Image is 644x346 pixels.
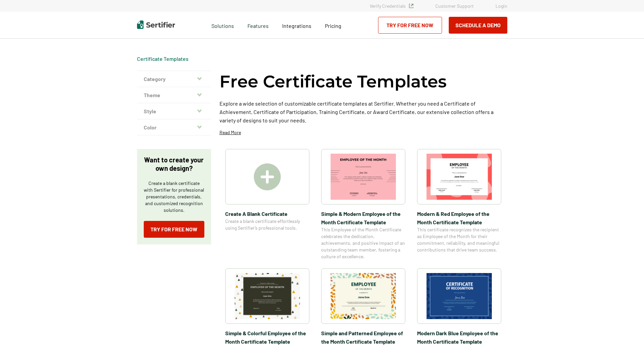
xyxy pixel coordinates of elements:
span: Modern Dark Blue Employee of the Month Certificate Template [417,329,501,346]
img: Simple & Colorful Employee of the Month Certificate Template [235,273,300,319]
img: Create A Blank Certificate [254,163,281,190]
img: Modern & Red Employee of the Month Certificate Template [427,154,492,200]
p: Want to create your own design? [144,156,204,172]
h1: Free Certificate Templates [219,71,447,92]
a: Verify Credentials [370,3,413,9]
a: Customer Support [435,3,474,9]
img: Simple and Patterned Employee of the Month Certificate Template [331,273,396,319]
a: Integrations [282,21,311,29]
img: Modern Dark Blue Employee of the Month Certificate Template [427,273,492,319]
img: Simple & Modern Employee of the Month Certificate Template [331,154,396,200]
a: Pricing [325,21,341,29]
button: Category [137,71,211,87]
span: Create a blank certificate effortlessly using Sertifier’s professional tools. [225,218,309,231]
a: Try for Free Now [144,221,204,238]
span: Simple and Patterned Employee of the Month Certificate Template [321,329,405,346]
button: Theme [137,87,211,103]
a: Certificate Templates [137,55,189,62]
img: Sertifier | Digital Credentialing Platform [137,21,175,29]
button: Style [137,103,211,119]
a: Try for Free Now [378,17,442,34]
span: Simple & Colorful Employee of the Month Certificate Template [225,329,309,346]
span: Features [247,21,269,29]
a: Login [496,3,507,9]
p: Read More [219,129,241,136]
span: This certificate recognizes the recipient as Employee of the Month for their commitment, reliabil... [417,226,501,253]
span: Create A Blank Certificate [225,209,309,218]
img: Verified [409,4,413,8]
p: Explore a wide selection of customizable certificate templates at Sertifier. Whether you need a C... [219,99,507,124]
a: Modern & Red Employee of the Month Certificate TemplateModern & Red Employee of the Month Certifi... [417,149,501,260]
span: Solutions [211,21,234,29]
div: Breadcrumb [137,55,189,62]
span: Integrations [282,23,311,29]
span: Simple & Modern Employee of the Month Certificate Template [321,209,405,226]
button: Color [137,119,211,136]
span: This Employee of the Month Certificate celebrates the dedication, achievements, and positive impa... [321,226,405,260]
span: Pricing [325,23,341,29]
a: Simple & Modern Employee of the Month Certificate TemplateSimple & Modern Employee of the Month C... [321,149,405,260]
span: Modern & Red Employee of the Month Certificate Template [417,209,501,226]
p: Create a blank certificate with Sertifier for professional presentations, credentials, and custom... [144,180,204,214]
